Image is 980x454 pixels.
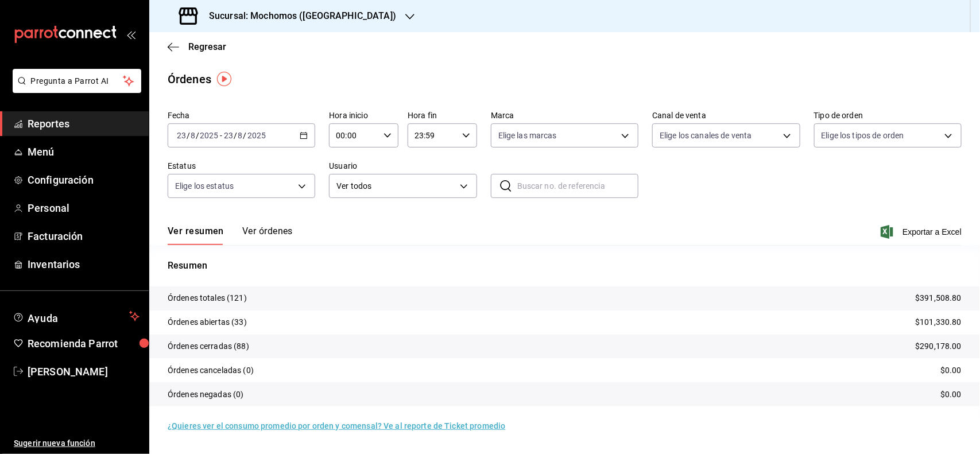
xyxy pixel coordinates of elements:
button: Pregunta a Parrot AI [13,69,141,93]
span: Facturación [28,228,140,244]
button: Ver órdenes [242,226,293,245]
label: Tipo de orden [814,112,962,120]
span: Elige los tipos de orden [822,130,904,141]
a: Pregunta a Parrot AI [8,83,141,95]
span: Regresar [188,41,226,52]
button: open_drawer_menu [126,30,135,39]
span: Ayuda [28,309,125,323]
label: Usuario [329,162,477,170]
p: $290,178.00 [916,340,962,352]
input: ---- [247,131,266,140]
span: Elige los canales de venta [660,130,752,141]
label: Hora fin [408,112,477,120]
p: Órdenes negadas (0) [168,389,244,401]
span: Recomienda Parrot [28,336,140,351]
span: Sugerir nueva función [14,437,140,449]
div: navigation tabs [168,226,293,245]
span: [PERSON_NAME] [28,364,140,379]
span: Reportes [28,116,140,131]
p: $101,330.80 [916,316,962,328]
button: Exportar a Excel [883,225,962,239]
p: $0.00 [940,389,962,401]
div: Órdenes [168,71,211,88]
span: / [196,131,199,140]
p: Órdenes abiertas (33) [168,316,247,328]
input: ---- [199,131,219,140]
span: / [234,131,237,140]
span: Configuración [28,172,140,188]
p: Órdenes cerradas (88) [168,340,249,352]
p: $391,508.80 [916,292,962,304]
label: Estatus [168,162,315,170]
input: -- [176,131,187,140]
span: Menú [28,144,140,160]
input: -- [223,131,234,140]
span: Ver todos [336,180,455,192]
span: / [187,131,190,140]
label: Hora inicio [329,112,398,120]
span: / [243,131,247,140]
img: Tooltip marker [217,72,231,86]
span: Elige los estatus [175,180,234,192]
p: Resumen [168,259,962,273]
p: Órdenes canceladas (0) [168,364,254,377]
label: Canal de venta [652,112,800,120]
label: Marca [491,112,638,120]
span: Elige las marcas [498,130,557,141]
span: - [220,131,222,140]
span: Inventarios [28,257,140,272]
input: -- [238,131,243,140]
span: Pregunta a Parrot AI [31,75,123,87]
button: Ver resumen [168,226,224,245]
span: Personal [28,200,140,216]
h3: Sucursal: Mochomos ([GEOGRAPHIC_DATA]) [200,9,396,23]
input: Buscar no. de referencia [517,174,638,197]
p: $0.00 [940,364,962,377]
label: Fecha [168,112,315,120]
a: ¿Quieres ver el consumo promedio por orden y comensal? Ve al reporte de Ticket promedio [168,421,505,430]
input: -- [190,131,196,140]
button: Regresar [168,41,226,52]
p: Órdenes totales (121) [168,292,247,304]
